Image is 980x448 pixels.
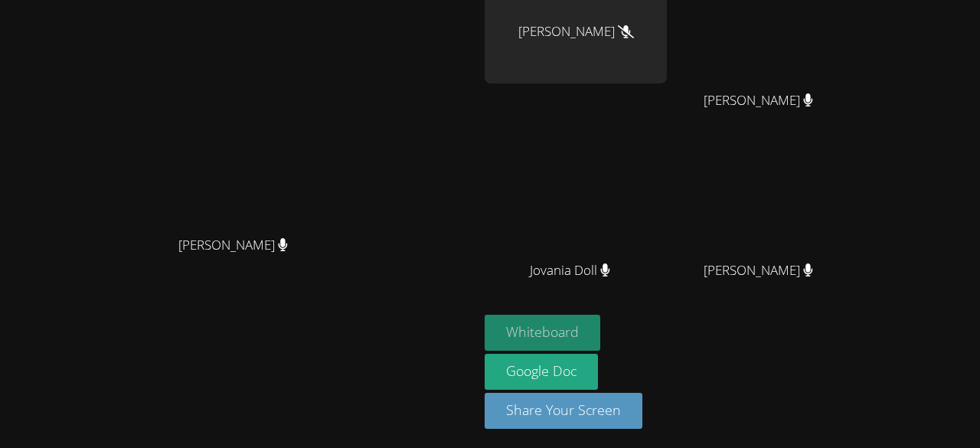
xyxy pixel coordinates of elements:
[178,234,288,257] span: [PERSON_NAME]
[704,90,813,112] span: [PERSON_NAME]
[485,354,598,390] a: Google Doc
[485,315,600,351] button: Whiteboard
[485,393,642,429] button: Share Your Screen
[704,260,813,282] span: [PERSON_NAME]
[530,260,610,282] span: Jovania Doll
